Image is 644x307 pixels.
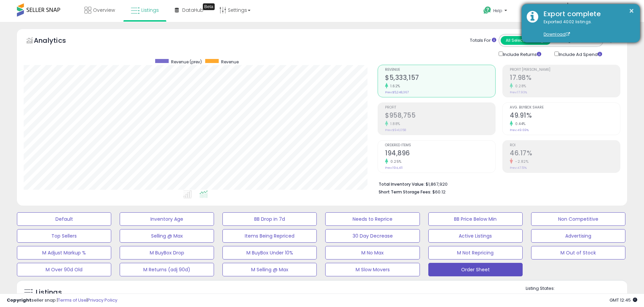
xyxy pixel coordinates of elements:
[17,212,111,226] button: Default
[549,50,613,58] div: Include Ad Spend
[531,229,625,243] button: Advertising
[501,36,551,45] button: All Selected Listings
[385,90,409,94] small: Prev: $5,248,367
[58,297,87,303] a: Terms of Use
[510,144,620,147] span: ROI
[88,297,117,303] a: Privacy Policy
[379,180,615,188] li: $1,867,920
[379,181,425,187] b: Total Inventory Value:
[385,166,403,170] small: Prev: 194,411
[510,149,620,158] h2: 46.17%
[531,212,625,226] button: Non Competitive
[7,297,31,303] strong: Copyright
[513,159,528,164] small: -2.82%
[531,246,625,259] button: M Out of Stock
[510,74,620,83] h2: 17.98%
[510,90,527,94] small: Prev: 17.93%
[510,166,527,170] small: Prev: 47.51%
[432,189,446,195] span: $60.12
[510,68,620,72] span: Profit [PERSON_NAME]
[532,293,545,299] label: Active
[379,189,431,195] b: Short Term Storage Fees:
[510,106,620,110] span: Avg. Buybox Share
[513,121,526,126] small: 0.44%
[510,112,620,121] h2: 49.91%
[385,149,495,158] h2: 194,896
[222,246,317,259] button: M BuyBox Under 10%
[325,212,420,226] button: Needs to Reprice
[222,229,317,243] button: Items Being Repriced
[539,19,635,38] div: Exported 4002 listings.
[385,112,495,121] h2: $958,755
[141,7,159,13] span: Listings
[385,144,495,147] span: Ordered Items
[478,1,514,22] a: Help
[36,288,62,297] h5: Listings
[470,37,496,44] div: Totals For
[428,246,523,259] button: M Not Repricing
[222,212,317,226] button: BB Drop in 7d
[325,229,420,243] button: 30 Day Decrease
[513,84,526,89] small: 0.28%
[610,297,637,303] span: 2025-09-10 12:45 GMT
[325,263,420,276] button: M Slow Movers
[120,229,214,243] button: Selling @ Max
[494,50,549,58] div: Include Returns
[483,6,492,14] i: Get Help
[428,263,523,276] button: Order Sheet
[385,128,406,132] small: Prev: $941,058
[17,263,111,276] button: M Over 90d Old
[171,59,202,65] span: Revenue (prev)
[385,106,495,110] span: Profit
[17,229,111,243] button: Top Sellers
[182,7,204,13] span: DataHub
[388,121,400,126] small: 1.88%
[17,246,111,259] button: M Adjust Markup %
[34,36,79,47] h5: Analytics
[388,159,402,164] small: 0.25%
[539,9,635,19] div: Export complete
[388,84,400,89] small: 1.62%
[428,229,523,243] button: Active Listings
[120,246,214,259] button: M BuyBox Drop
[120,263,214,276] button: M Returns (adj 90d)
[428,212,523,226] button: BB Price Below Min
[7,297,117,304] div: seller snap | |
[120,212,214,226] button: Inventory Age
[385,74,495,83] h2: $5,333,157
[93,7,115,13] span: Overview
[583,293,609,299] label: Deactivated
[203,3,215,10] div: Tooltip anchor
[526,285,627,292] p: Listing States:
[221,59,239,65] span: Revenue
[325,246,420,259] button: M No Max
[385,68,495,72] span: Revenue
[493,8,502,13] span: Help
[629,7,634,15] button: ×
[510,128,529,132] small: Prev: 49.69%
[544,31,570,37] a: Download
[222,263,317,276] button: M Selling @ Max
